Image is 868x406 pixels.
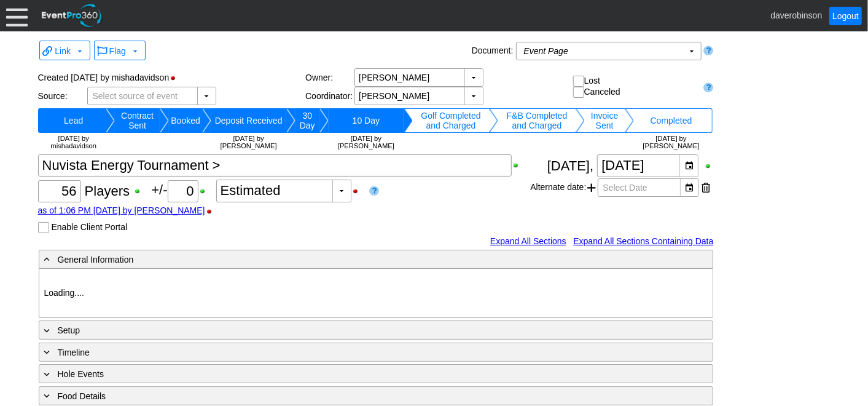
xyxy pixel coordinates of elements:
[702,178,711,197] div: Remove this date
[295,108,320,133] td: Change status to 30 Day
[829,7,862,25] a: Logout
[770,10,822,20] span: daverobinson
[38,205,205,215] a: as of 1:06 PM [DATE] by [PERSON_NAME]
[42,44,85,57] span: Link
[55,46,71,56] span: Link
[42,108,106,133] td: Change status to Lead
[169,74,183,82] div: Hide Status Bar when printing; click to show Status Bar when printing.
[413,108,490,133] td: Change status to Golf Completed and Charged
[38,68,306,87] div: Created [DATE] by mishadavidson
[530,177,713,198] div: Alternate date:
[351,187,366,196] div: Hide Guest Count Status when printing; click to show Guest Count Status when printing.
[85,183,130,199] span: Players
[115,108,160,133] td: Change status to Contract Sent
[573,236,713,246] a: Expand All Sections Containing Data
[90,87,181,105] span: Select source of event
[704,162,714,170] div: Show Event Date when printing; click to hide Event Date when printing.
[634,133,709,151] td: [DATE] by [PERSON_NAME]
[524,46,568,56] i: Event Page
[6,5,28,26] div: Menu: Click or 'Crtl+M' to toggle menu open/close
[58,255,134,265] span: General Information
[40,2,104,30] img: EventPro360
[547,158,593,173] span: [DATE],
[198,187,213,196] div: Show Plus/Minus Count when printing; click to hide Plus/Minus Count when printing.
[133,187,147,196] div: Show Guest Count when printing; click to hide Guest Count when printing.
[38,91,87,101] div: Source:
[58,348,90,357] span: Timeline
[498,108,575,133] td: Change status to F&B Completed and Charged
[512,161,526,170] div: Show Event Title when printing; click to hide Event Title when printing.
[42,345,660,359] div: Timeline
[109,46,126,56] span: Flag
[588,178,596,197] span: Add another alternate date
[634,108,709,133] td: Change status to Completed
[305,73,354,82] div: Owner:
[42,389,660,403] div: Food Details
[97,44,140,57] span: Flag
[151,182,216,197] span: +/-
[601,179,650,196] span: Select Date
[585,108,625,133] td: Change status to Invoice Sent
[44,287,708,300] p: Loading....
[329,133,404,151] td: [DATE] by [PERSON_NAME]
[58,325,80,335] span: Setup
[573,76,698,98] div: Lost Canceled
[58,391,106,401] span: Food Details
[329,108,404,133] td: Change status to 10 Day
[42,252,660,266] div: General Information
[58,369,104,379] span: Hole Events
[42,133,106,151] td: [DATE] by mishadavidson
[51,222,127,232] label: Enable Client Portal
[305,91,354,101] div: Coordinator:
[211,108,286,133] td: Change status to Deposit Received
[169,108,201,133] td: Change status to Booked
[205,207,219,216] div: Hide Guest Count Stamp when printing; click to show Guest Count Stamp when printing.
[211,133,286,151] td: [DATE] by [PERSON_NAME]
[469,42,516,63] div: Document:
[42,323,660,337] div: Setup
[490,236,566,246] a: Expand All Sections
[42,367,660,381] div: Hole Events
